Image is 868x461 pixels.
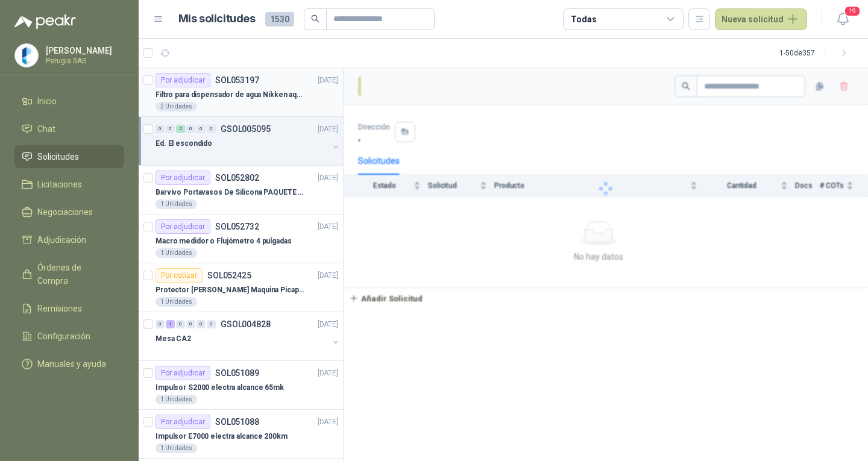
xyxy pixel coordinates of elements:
[156,89,306,101] p: Filtro para dispensador de agua Nikken aqua pour deluxe
[156,317,341,356] a: 0 1 0 0 0 0 GSOL004828[DATE] Mesa CA2
[318,319,338,330] p: [DATE]
[156,199,197,209] div: 1 Unidades
[156,395,197,404] div: 1 Unidades
[14,14,76,29] img: Logo peakr
[176,125,185,133] div: 2
[215,76,259,84] p: SOL053197
[571,13,596,26] div: Todas
[156,248,197,258] div: 1 Unidades
[139,68,343,117] a: Por adjudicarSOL053197[DATE] Filtro para dispensador de agua Nikken aqua pour deluxe2 Unidades
[37,150,79,163] span: Solicitudes
[215,369,259,377] p: SOL051089
[318,124,338,135] p: [DATE]
[46,57,121,64] p: Perugia SAS
[139,215,343,263] a: Por adjudicarSOL052732[DATE] Macro medidor o Flujómetro 4 pulgadas1 Unidades
[37,302,82,315] span: Remisiones
[14,228,124,251] a: Adjudicación
[14,173,124,196] a: Licitaciones
[221,320,271,328] p: GSOL004828
[197,320,206,328] div: 0
[318,221,338,233] p: [DATE]
[139,361,343,410] a: Por adjudicarSOL051089[DATE] Impulsor S2000 electra alcance 65mk1 Unidades
[156,125,165,133] div: 0
[215,418,259,426] p: SOL051088
[37,178,82,191] span: Licitaciones
[207,125,216,133] div: 0
[166,320,175,328] div: 1
[832,8,854,30] button: 19
[207,320,216,328] div: 0
[156,320,165,328] div: 0
[318,270,338,281] p: [DATE]
[37,233,86,246] span: Adjudicación
[156,102,197,111] div: 2 Unidades
[139,263,343,312] a: Por cotizarSOL052425[DATE] Protector [PERSON_NAME] Maquina Picapasto: [PERSON_NAME]. P9MR. Serie:...
[37,95,57,108] span: Inicio
[176,320,185,328] div: 0
[221,125,271,133] p: GSOL005095
[156,382,284,394] p: Impulsor S2000 electra alcance 65mk
[14,297,124,320] a: Remisiones
[318,368,338,379] p: [DATE]
[318,416,338,428] p: [DATE]
[156,73,210,87] div: Por adjudicar
[37,261,113,287] span: Órdenes de Compra
[156,284,306,296] p: Protector [PERSON_NAME] Maquina Picapasto: [PERSON_NAME]. P9MR. Serie: 2973
[715,8,807,30] button: Nueva solicitud
[186,320,195,328] div: 0
[37,357,106,371] span: Manuales y ayuda
[215,222,259,231] p: SOL052732
[37,205,93,219] span: Negociaciones
[311,14,319,23] span: search
[178,10,256,28] h1: Mis solicitudes
[207,271,251,280] p: SOL052425
[186,125,195,133] div: 0
[215,174,259,182] p: SOL052802
[166,125,175,133] div: 0
[779,43,854,63] div: 1 - 50 de 357
[14,325,124,348] a: Configuración
[318,75,338,86] p: [DATE]
[14,118,124,140] a: Chat
[15,44,38,67] img: Company Logo
[139,166,343,215] a: Por adjudicarSOL052802[DATE] Barvivo Portavasos De Silicona PAQUETE 6 Unidades Negro Con Soporte ...
[156,366,210,380] div: Por adjudicar
[844,5,861,17] span: 19
[156,444,197,453] div: 1 Unidades
[14,145,124,168] a: Solicitudes
[156,333,191,345] p: Mesa CA2
[265,12,294,27] span: 1530
[14,201,124,224] a: Negociaciones
[46,46,121,55] p: [PERSON_NAME]
[156,431,288,442] p: Impulsor E7000 electra alcance 200km
[156,415,210,429] div: Por adjudicar
[14,353,124,375] a: Manuales y ayuda
[156,122,341,160] a: 0 0 2 0 0 0 GSOL005095[DATE] Ed. El escondido
[37,122,55,136] span: Chat
[197,125,206,133] div: 0
[156,268,203,283] div: Por cotizar
[156,219,210,234] div: Por adjudicar
[156,297,197,307] div: 1 Unidades
[14,90,124,113] a: Inicio
[156,187,306,198] p: Barvivo Portavasos De Silicona PAQUETE 6 Unidades Negro Con Soporte Antideslizantes
[156,138,212,149] p: Ed. El escondido
[156,236,292,247] p: Macro medidor o Flujómetro 4 pulgadas
[14,256,124,292] a: Órdenes de Compra
[139,410,343,459] a: Por adjudicarSOL051088[DATE] Impulsor E7000 electra alcance 200km1 Unidades
[318,172,338,184] p: [DATE]
[37,330,90,343] span: Configuración
[156,171,210,185] div: Por adjudicar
